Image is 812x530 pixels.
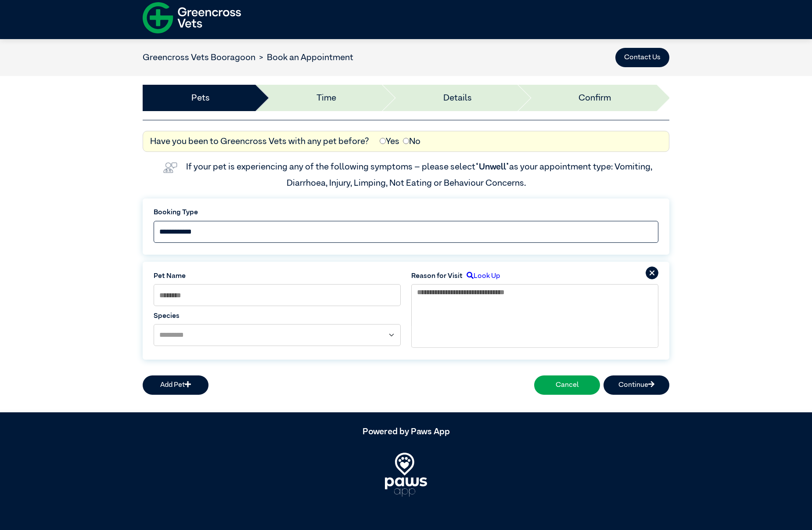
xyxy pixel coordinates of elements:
label: If your pet is experiencing any of the following symptoms – please select as your appointment typ... [186,162,654,187]
button: Cancel [534,375,600,395]
li: Book an Appointment [255,51,353,64]
button: Continue [604,375,669,395]
button: Add Pet [143,375,208,395]
label: Booking Type [154,207,658,218]
input: Yes [380,138,386,144]
a: Pets [191,91,210,105]
label: Reason for Visit [411,271,463,281]
img: vet [160,159,181,177]
span: “Unwell” [475,162,509,171]
a: Greencross Vets Booragoon [143,53,255,62]
label: Pet Name [154,271,401,281]
label: Have you been to Greencross Vets with any pet before? [150,135,369,148]
h5: Powered by Paws App [143,426,669,437]
input: No [403,138,409,144]
label: Species [154,311,401,321]
img: PawsApp [385,453,427,497]
label: Look Up [463,271,500,281]
label: Yes [380,135,399,148]
nav: breadcrumb [143,51,353,64]
label: No [403,135,420,148]
button: Contact Us [615,48,669,67]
